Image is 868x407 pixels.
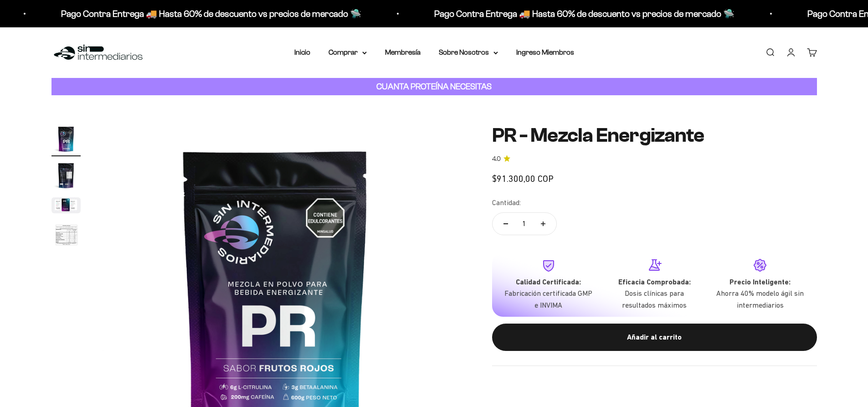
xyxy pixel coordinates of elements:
[492,324,817,351] button: Añadir al carrito
[433,6,734,21] p: Pago Contra Entrega 🚚 Hasta 60% de descuento vs precios de mercado 🛸
[439,46,498,58] summary: Sobre Nosotros
[51,197,81,216] button: Ir al artículo 3
[492,197,521,209] label: Cantidad:
[51,161,81,193] button: Ir al artículo 2
[618,278,691,286] strong: Eficacia Comprobada:
[492,154,501,164] span: 4.0
[385,48,421,56] a: Membresía
[51,124,81,156] button: Ir al artículo 1
[329,46,367,58] summary: Comprar
[609,288,700,311] p: Dosis clínicas para resultados máximos
[492,171,554,186] sale-price: $91.300,00 COP
[516,278,581,286] strong: Calidad Certificada:
[51,124,81,154] img: PR - Mezcla Energizante
[503,288,594,311] p: Fabricación certificada GMP e INVIMA
[60,6,360,21] p: Pago Contra Entrega 🚚 Hasta 60% de descuento vs precios de mercado 🛸
[714,288,806,311] p: Ahorra 40% modelo ágil sin intermediarios
[376,82,492,91] strong: CUANTA PROTEÍNA NECESITAS
[729,278,791,286] strong: Precio Inteligente:
[51,221,81,253] button: Ir al artículo 4
[510,331,799,343] div: Añadir al carrito
[51,161,81,190] img: PR - Mezcla Energizante
[51,221,81,251] img: PR - Mezcla Energizante
[51,197,81,213] img: PR - Mezcla Energizante
[530,213,556,235] button: Aumentar cantidad
[493,213,519,235] button: Reducir cantidad
[492,124,817,146] h1: PR - Mezcla Energizante
[492,154,817,164] a: 4.04.0 de 5.0 estrellas
[294,48,310,56] a: Inicio
[516,48,574,56] a: Ingreso Miembros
